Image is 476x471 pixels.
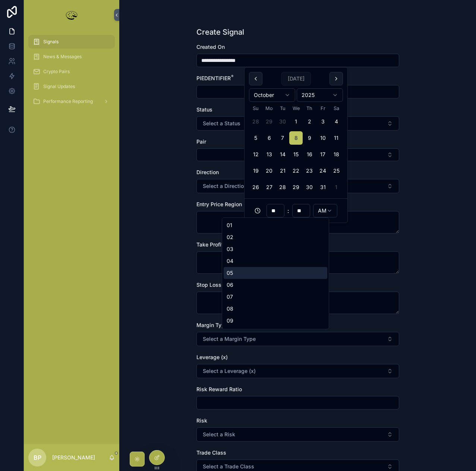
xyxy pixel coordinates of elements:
button: Tuesday, October 21st, 2025 [276,164,289,178]
button: Tuesday, September 30th, 2025 [276,115,289,128]
button: Thursday, October 9th, 2025 [303,131,316,145]
span: Entry Price Region [196,201,242,207]
button: Friday, October 10th, 2025 [316,131,330,145]
button: Today, Wednesday, October 8th, 2025, selected [289,131,303,145]
table: October 2025 [249,105,343,194]
span: Pair [196,138,206,145]
button: Tuesday, October 28th, 2025 [276,180,289,194]
div: 01 [224,219,327,231]
h1: Create Signal [196,27,244,37]
button: Sunday, October 5th, 2025 [249,131,262,145]
div: 07 [224,291,327,303]
span: Status [196,106,212,113]
span: News & Messages [43,54,82,60]
button: Monday, October 20th, 2025 [262,164,276,178]
span: Created On [196,44,225,50]
span: PIEDENTIFIER [196,75,231,81]
span: Select a Status [203,120,240,127]
span: Leverage (x) [196,354,228,360]
button: Select Button [196,148,399,161]
button: Select Button [196,179,399,193]
button: Monday, September 29th, 2025 [262,115,276,128]
button: Thursday, October 16th, 2025 [303,148,316,161]
div: 06 [224,279,327,291]
th: Monday [262,105,276,112]
th: Saturday [330,105,343,112]
div: 03 [224,243,327,255]
th: Thursday [303,105,316,112]
button: Select Button [196,116,399,131]
div: 08 [224,303,327,315]
span: Risk Reward Ratio [196,386,242,392]
button: Select Button [196,427,399,442]
button: Wednesday, October 29th, 2025 [289,180,303,194]
button: Friday, October 3rd, 2025 [316,115,330,128]
button: Sunday, October 19th, 2025 [249,164,262,178]
div: 10 [224,327,327,339]
a: Performance Reporting [28,95,115,108]
span: Signal Updates [43,84,75,90]
div: 05 [224,267,327,279]
span: Select a Risk [203,431,235,438]
button: Monday, October 6th, 2025 [262,131,276,145]
span: Trade Class [196,449,226,456]
p: [PERSON_NAME] [52,454,95,461]
span: Stop Loss [196,282,221,288]
a: Signals [28,35,115,48]
th: Friday [316,105,330,112]
a: Signal Updates [28,80,115,93]
button: Tuesday, October 7th, 2025 [276,131,289,145]
span: Select a Leverage (x) [203,367,256,375]
span: BP [34,453,41,462]
button: Saturday, November 1st, 2025 [330,180,343,194]
span: Risk [196,417,207,424]
button: Select Button [196,364,399,378]
button: Wednesday, October 22nd, 2025 [289,164,303,178]
button: Thursday, October 23rd, 2025 [303,164,316,178]
th: Wednesday [289,105,303,112]
button: Saturday, October 11th, 2025 [330,131,343,145]
th: Tuesday [276,105,289,112]
button: Saturday, October 4th, 2025 [330,115,343,128]
span: Signals [43,39,59,45]
th: Sunday [249,105,262,112]
button: Thursday, October 30th, 2025 [303,180,316,194]
button: Friday, October 31st, 2025 [316,180,330,194]
div: : [249,203,343,218]
button: Monday, October 27th, 2025 [262,180,276,194]
button: Friday, October 17th, 2025 [316,148,330,161]
span: Crypto Pairs [43,69,70,75]
button: Sunday, September 28th, 2025 [249,115,262,128]
button: Saturday, October 18th, 2025 [330,148,343,161]
button: Saturday, October 25th, 2025 [330,164,343,178]
div: 02 [224,231,327,243]
button: Friday, October 24th, 2025 [316,164,330,178]
div: 04 [224,255,327,267]
button: Wednesday, October 1st, 2025 [289,115,303,128]
button: Sunday, October 12th, 2025 [249,148,262,161]
span: Margin Type [196,322,228,328]
button: Tuesday, October 14th, 2025 [276,148,289,161]
span: Performance Reporting [43,98,93,104]
span: Take Profit [196,241,223,248]
button: Wednesday, October 15th, 2025 [289,148,303,161]
div: scrollable content [24,30,119,118]
div: Suggestions [222,217,329,329]
img: App logo [64,9,79,21]
a: Crypto Pairs [28,65,115,78]
button: Monday, October 13th, 2025 [262,148,276,161]
button: Select Button [196,332,399,346]
button: Sunday, October 26th, 2025 [249,180,262,194]
span: Select a Margin Type [203,335,256,343]
span: Select a Direction [203,182,247,190]
div: 09 [224,315,327,327]
span: Select a Trade Class [203,463,254,470]
button: Thursday, October 2nd, 2025 [303,115,316,128]
a: News & Messages [28,50,115,63]
span: Direction [196,169,219,175]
